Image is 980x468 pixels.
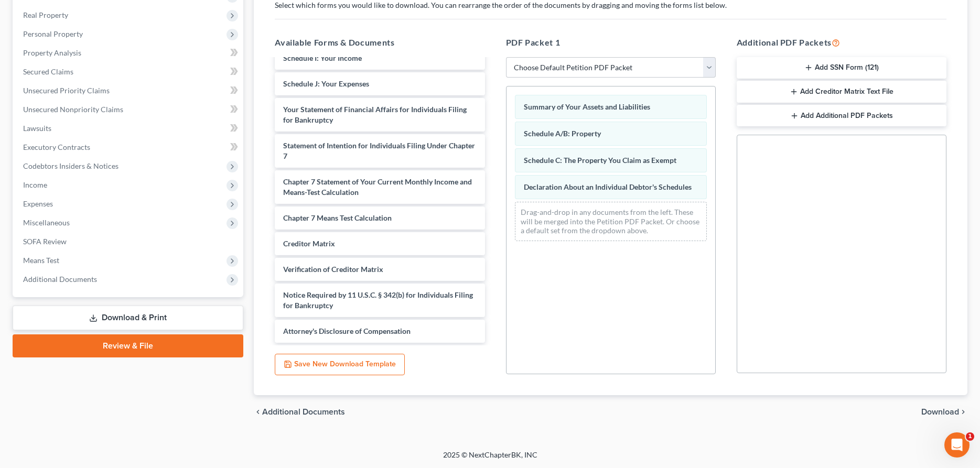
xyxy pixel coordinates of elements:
span: Declaration About an Individual Debtor's Schedules [524,182,692,191]
span: Schedule J: Your Expenses [283,79,369,88]
span: Income [23,180,47,189]
span: Property Analysis [23,48,81,57]
span: 1 [966,432,974,441]
button: Add SSN Form (121) [737,57,946,79]
span: Miscellaneous [23,218,70,227]
a: Executory Contracts [15,138,243,157]
span: Unsecured Priority Claims [23,86,110,95]
a: chevron_left Additional Documents [254,408,345,416]
span: Schedule A/B: Property [524,129,601,138]
span: Secured Claims [23,67,73,76]
span: Real Property [23,10,68,19]
span: Means Test [23,256,59,265]
span: Codebtors Insiders & Notices [23,161,119,170]
span: SOFA Review [23,237,67,246]
span: Notice Required by 11 U.S.C. § 342(b) for Individuals Filing for Bankruptcy [283,290,473,310]
a: Review & File [13,334,243,357]
a: Property Analysis [15,43,243,62]
button: Add Additional PDF Packets [737,105,946,127]
button: Save New Download Template [275,354,405,376]
span: Creditor Matrix [283,239,335,248]
i: chevron_left [254,408,262,416]
span: Verification of Creditor Matrix [283,265,383,274]
button: Download chevron_right [921,408,967,416]
span: Expenses [23,199,53,208]
a: Lawsuits [15,119,243,138]
span: Executory Contracts [23,143,90,151]
a: SOFA Review [15,232,243,251]
span: Schedule C: The Property You Claim as Exempt [524,156,676,165]
a: Secured Claims [15,62,243,81]
span: Personal Property [23,29,83,38]
span: Chapter 7 Means Test Calculation [283,213,392,222]
h5: Additional PDF Packets [737,36,946,49]
a: Unsecured Priority Claims [15,81,243,100]
span: Statement of Intention for Individuals Filing Under Chapter 7 [283,141,475,160]
iframe: Intercom live chat [944,432,970,458]
h5: PDF Packet 1 [506,36,716,49]
i: chevron_right [959,408,967,416]
span: Lawsuits [23,124,51,133]
button: Add Creditor Matrix Text File [737,81,946,103]
div: Drag-and-drop in any documents from the left. These will be merged into the Petition PDF Packet. ... [515,202,707,241]
span: Unsecured Nonpriority Claims [23,105,123,114]
span: Attorney's Disclosure of Compensation [283,326,411,335]
span: Chapter 7 Statement of Your Current Monthly Income and Means-Test Calculation [283,177,472,197]
span: Additional Documents [23,275,97,284]
h5: Available Forms & Documents [275,36,484,49]
span: Schedule I: Your Income [283,53,362,62]
a: Download & Print [13,306,243,330]
a: Unsecured Nonpriority Claims [15,100,243,119]
span: Download [921,408,959,416]
span: Your Statement of Financial Affairs for Individuals Filing for Bankruptcy [283,105,467,124]
span: Summary of Your Assets and Liabilities [524,102,650,111]
span: Additional Documents [262,408,345,416]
